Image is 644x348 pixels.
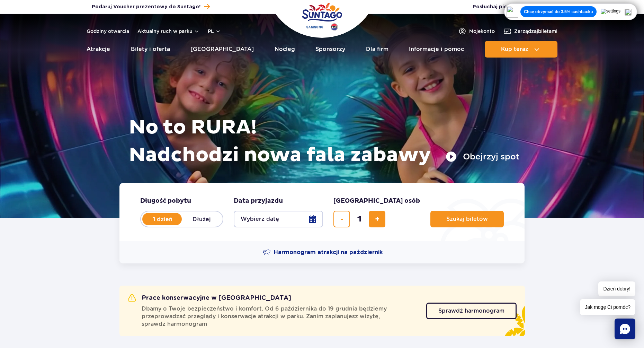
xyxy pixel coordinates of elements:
label: 1 dzień [143,212,182,226]
a: Informacje i pomoc [409,41,464,58]
button: dodaj bilet [369,211,385,227]
a: Mojekonto [458,27,495,35]
span: Kup teraz [501,46,528,52]
button: Obejrzyj spot [446,151,519,162]
a: Bilety i oferta [131,41,170,58]
button: Szukaj biletów [430,211,504,227]
button: Aktualny ruch w parku [137,28,199,34]
span: Moje konto [469,28,495,35]
span: Dzień dobry! [598,281,635,296]
button: Posłuchaj piosenkiSuntago [473,3,552,10]
a: [GEOGRAPHIC_DATA] [190,41,254,58]
a: Harmonogram atrakcji na październik [263,248,383,256]
a: Sprawdź harmonogram [426,303,517,319]
a: Sponsorzy [315,41,345,58]
span: Posłuchaj piosenki [473,3,542,10]
span: [GEOGRAPHIC_DATA] osób [333,197,420,205]
h1: No to RURA! Nadchodzi nowa fala zabawy [129,114,519,169]
label: Dłużej [182,212,221,226]
span: Długość pobytu [140,197,191,205]
span: Podaruj Voucher prezentowy do Suntago! [92,3,200,10]
a: Godziny otwarcia [87,28,129,35]
button: usuń bilet [333,211,350,227]
a: Zarządzajbiletami [503,27,557,35]
button: Wybierz datę [234,211,323,227]
span: Dbamy o Twoje bezpieczeństwo i komfort. Od 6 października do 19 grudnia będziemy przeprowadzać pr... [142,305,418,328]
a: Nocleg [275,41,295,58]
span: Data przyjazdu [234,197,283,205]
span: Jak mogę Ci pomóc? [580,299,635,315]
div: Chat [615,319,635,339]
a: Atrakcje [87,41,110,58]
button: pl [208,28,221,35]
span: Szukaj biletów [446,216,488,222]
span: Zarządzaj biletami [514,28,557,35]
h2: Prace konserwacyjne w [GEOGRAPHIC_DATA] [128,294,291,302]
span: Sprawdź harmonogram [438,308,504,314]
input: liczba biletów [351,211,368,227]
form: Planowanie wizyty w Park of Poland [119,183,525,241]
a: Dla firm [366,41,388,58]
button: Kup teraz [485,41,557,58]
span: Harmonogram atrakcji na październik [274,249,383,256]
a: Podaruj Voucher prezentowy do Suntago! [92,2,210,11]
